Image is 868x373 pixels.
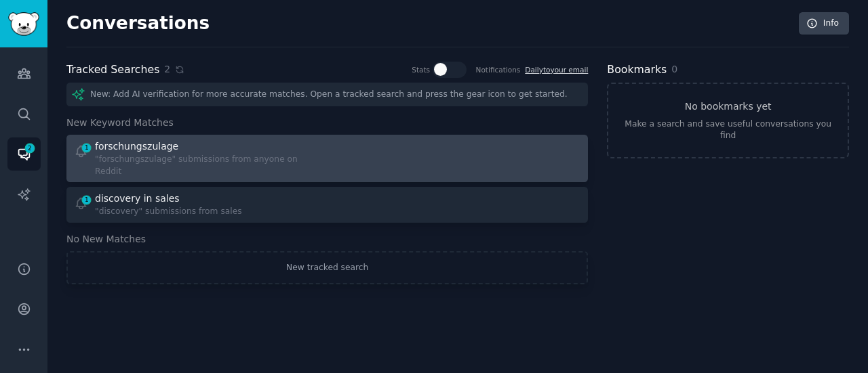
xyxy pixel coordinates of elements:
div: forschungszulage [95,139,178,154]
span: New Keyword Matches [66,116,174,130]
a: 1discovery in sales"discovery" submissions from sales [66,187,588,223]
img: GummySearch logo [8,12,39,36]
span: 0 [671,64,677,74]
a: New tracked search [66,251,588,285]
div: New: Add AI verification for more accurate matches. Open a tracked search and press the gear icon... [66,83,588,106]
h3: No bookmarks yet [685,100,772,114]
div: "forschungszulage" submissions from anyone on Reddit [95,154,318,177]
div: Notifications [476,65,521,74]
div: Make a search and save useful conversations you find [618,118,838,142]
span: 2 [164,62,170,76]
span: 1 [81,195,93,204]
div: Stats [412,65,430,74]
a: 1forschungszulage"forschungszulage" submissions from anyone on Reddit [66,135,588,182]
span: 1 [81,143,93,152]
a: No bookmarks yetMake a search and save useful conversations you find [607,83,849,158]
div: "discovery" submissions from sales [95,206,242,218]
div: discovery in sales [95,192,180,206]
h2: Tracked Searches [66,62,159,79]
h2: Conversations [66,13,210,35]
a: 2 [7,137,41,171]
span: 2 [24,144,36,153]
a: Dailytoyour email [525,66,588,74]
a: Info [799,12,849,35]
h2: Bookmarks [607,62,667,79]
span: No New Matches [66,232,146,246]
